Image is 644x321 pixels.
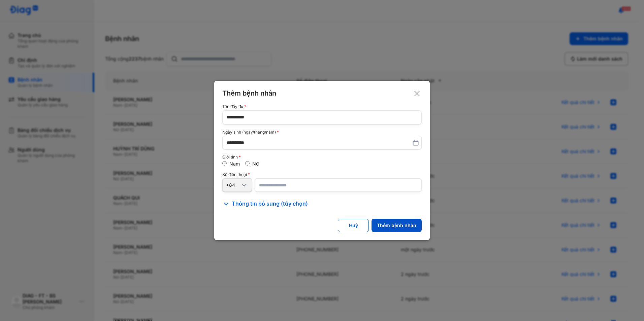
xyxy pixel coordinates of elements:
[222,89,422,98] div: Thêm bệnh nhân
[377,222,416,228] div: Thêm bệnh nhân
[372,219,422,232] button: Thêm bệnh nhân
[222,172,422,177] div: Số điện thoại
[222,104,422,109] div: Tên đầy đủ
[232,200,308,208] span: Thông tin bổ sung (tùy chọn)
[252,161,259,167] label: Nữ
[229,161,240,167] label: Nam
[222,130,422,135] div: Ngày sinh (ngày/tháng/năm)
[226,182,240,188] div: +84
[338,219,369,232] button: Huỷ
[222,155,422,159] div: Giới tính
